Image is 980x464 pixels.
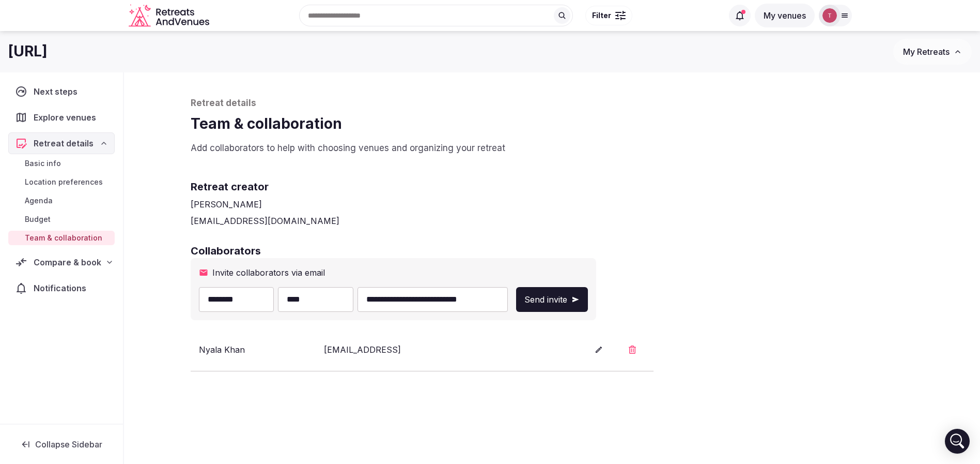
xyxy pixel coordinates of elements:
a: Agenda [8,193,115,208]
h1: Team & collaboration [191,114,914,134]
button: My venues [755,4,815,27]
div: [EMAIL_ADDRESS] [324,343,507,356]
span: Compare & book [34,256,101,268]
div: [PERSON_NAME] [191,198,914,211]
span: Budget [25,214,51,224]
a: Next steps [8,81,115,102]
span: Next steps [34,85,82,98]
span: Filter [592,10,611,21]
a: Explore venues [8,107,115,128]
div: Open Intercom Messenger [945,429,970,454]
button: Send invite [516,287,588,312]
a: My venues [755,10,815,21]
a: Notifications [8,277,115,299]
h1: [URL] [8,41,48,62]
button: My Retreats [893,39,972,65]
span: Send invite [524,293,567,306]
h2: Retreat creator [191,179,914,194]
a: Location preferences [8,175,115,189]
span: Basic info [25,158,61,169]
span: Team & collaboration [25,233,102,243]
button: Collapse Sidebar [8,433,115,456]
a: Basic info [8,156,115,171]
span: Explore venues [34,111,100,124]
span: Notifications [34,282,90,294]
span: Location preferences [25,177,103,187]
span: Collapse Sidebar [35,439,102,450]
h2: Collaborators [191,244,914,258]
svg: Retreats and Venues company logo [129,4,211,27]
p: Add collaborators to help with choosing venues and organizing your retreat [191,142,914,155]
span: Agenda [25,196,53,206]
a: Visit the homepage [129,4,211,27]
span: Invite collaborators via email [212,266,325,279]
div: Nyala Khan [199,343,245,356]
span: My Retreats [903,47,950,57]
p: Retreat details [191,97,914,110]
div: [EMAIL_ADDRESS][DOMAIN_NAME] [191,215,914,227]
img: Thiago Martins [822,8,837,23]
span: Retreat details [34,137,94,149]
a: Budget [8,212,115,227]
button: Filter [585,6,632,25]
a: Team & collaboration [8,231,115,245]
